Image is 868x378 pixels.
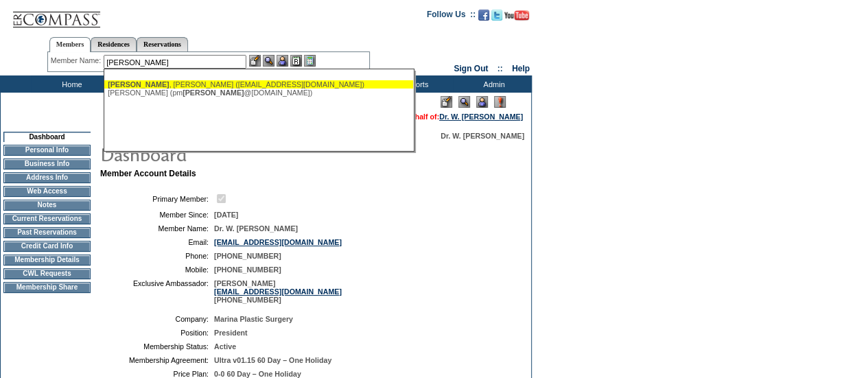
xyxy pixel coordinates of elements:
[106,192,209,205] td: Primary Member:
[441,96,452,108] img: Edit Mode
[214,238,342,246] a: [EMAIL_ADDRESS][DOMAIN_NAME]
[3,158,91,169] td: Business Info
[458,96,470,108] img: View Mode
[304,55,316,67] img: b_calculator.gif
[106,315,209,323] td: Company:
[214,315,293,323] span: Marina Plastic Surgery
[427,8,476,25] td: Follow Us ::
[478,14,489,22] a: Become our fan on Facebook
[504,14,529,22] a: Subscribe to our YouTube Channel
[214,329,248,337] span: President
[343,113,523,121] span: You are acting on behalf of:
[453,75,532,93] td: Admin
[214,279,342,304] span: [PERSON_NAME] [PHONE_NUMBER]
[106,279,209,304] td: Exclusive Ambassador:
[3,186,91,197] td: Web Access
[454,64,488,73] a: Sign Out
[3,282,91,293] td: Membership Share
[106,265,209,274] td: Mobile:
[494,96,506,108] img: Log Concern/Member Elevation
[214,265,281,274] span: [PHONE_NUMBER]
[108,80,410,88] div: , [PERSON_NAME] ([EMAIL_ADDRESS][DOMAIN_NAME])
[3,227,91,238] td: Past Reservations
[214,211,238,219] span: [DATE]
[108,80,169,88] span: [PERSON_NAME]
[277,55,288,67] img: Impersonate
[106,342,209,351] td: Membership Status:
[106,356,209,364] td: Membership Agreement:
[3,268,91,279] td: CWL Requests
[491,14,502,22] a: Follow us on Twitter
[51,55,104,67] div: Member Name:
[214,370,301,378] span: 0-0 60 Day – One Holiday
[3,145,91,156] td: Personal Info
[3,213,91,224] td: Current Reservations
[214,252,281,260] span: [PHONE_NUMBER]
[106,252,209,260] td: Phone:
[478,10,489,21] img: Become our fan on Facebook
[497,64,503,73] span: ::
[491,10,502,21] img: Follow us on Twitter
[3,172,91,183] td: Address Info
[504,10,529,21] img: Subscribe to our YouTube Channel
[3,255,91,265] td: Membership Details
[106,211,209,219] td: Member Since:
[214,287,342,296] a: [EMAIL_ADDRESS][DOMAIN_NAME]
[263,55,274,67] img: View
[290,55,302,67] img: Reservations
[476,96,488,108] img: Impersonate
[106,370,209,378] td: Price Plan:
[100,169,196,178] b: Member Account Details
[108,88,410,97] div: [PERSON_NAME] (pm @[DOMAIN_NAME])
[214,342,236,351] span: Active
[106,224,209,233] td: Member Name:
[441,132,524,140] span: Dr. W. [PERSON_NAME]
[31,75,110,93] td: Home
[99,140,374,167] img: pgTtlDashboard.gif
[49,37,91,52] a: Members
[106,329,209,337] td: Position:
[214,356,331,364] span: Ultra v01.15 60 Day – One Holiday
[91,37,137,51] a: Residences
[214,224,298,233] span: Dr. W. [PERSON_NAME]
[439,113,523,121] a: Dr. W. [PERSON_NAME]
[3,200,91,211] td: Notes
[3,132,91,142] td: Dashboard
[249,55,261,67] img: b_edit.gif
[137,37,188,51] a: Reservations
[512,64,530,73] a: Help
[106,238,209,246] td: Email:
[3,241,91,252] td: Credit Card Info
[183,88,244,97] span: [PERSON_NAME]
